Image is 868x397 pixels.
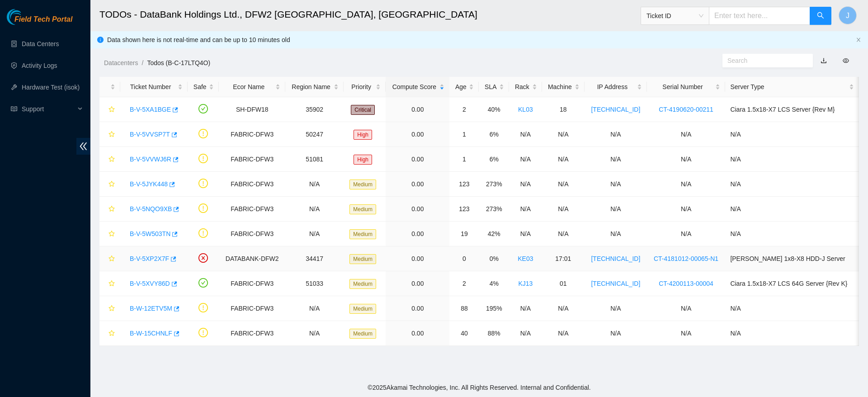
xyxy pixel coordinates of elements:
a: [TECHNICAL_ID] [591,255,640,262]
td: N/A [285,296,344,321]
td: 35902 [285,97,344,122]
span: search [817,12,824,20]
td: 0.00 [386,246,449,271]
button: star [104,202,115,216]
td: 88% [479,321,509,346]
td: 195% [479,296,509,321]
td: 19 [449,222,479,246]
td: N/A [585,296,647,321]
span: check-circle [198,104,208,113]
td: 123 [449,197,479,222]
td: SH-DFW18 [219,97,285,122]
td: N/A [509,122,542,147]
button: star [104,127,115,142]
span: Medium [349,229,376,239]
td: 273% [479,172,509,197]
td: N/A [725,172,859,197]
a: B-V-5VVWJ6R [130,156,171,163]
td: N/A [542,197,585,222]
td: N/A [285,197,344,222]
span: star [108,181,115,188]
a: Hardware Test (isok) [22,84,80,91]
span: star [108,206,115,213]
span: J [846,10,849,21]
a: Data Centers [22,40,59,47]
button: star [104,152,115,166]
button: star [104,177,115,191]
a: CT-4200113-00004 [659,280,713,287]
td: FABRIC-DFW3 [219,321,285,346]
td: N/A [542,147,585,172]
td: N/A [542,172,585,197]
td: 2 [449,97,479,122]
td: N/A [285,172,344,197]
span: double-left [76,138,90,155]
input: Enter text here... [709,7,810,25]
a: KL03 [518,106,533,113]
td: FABRIC-DFW3 [219,197,285,222]
a: Datacenters [104,59,138,66]
td: FABRIC-DFW3 [219,222,285,246]
span: exclamation-circle [198,129,208,138]
span: Critical [351,105,375,115]
span: eye [843,57,849,64]
span: star [108,106,115,113]
span: exclamation-circle [198,303,208,312]
td: N/A [647,172,726,197]
td: 1 [449,147,479,172]
td: N/A [542,222,585,246]
td: 4% [479,271,509,296]
a: B-V-5VVSP7T [130,131,170,138]
td: 50247 [285,122,344,147]
td: 0 [449,246,479,271]
td: 123 [449,172,479,197]
td: 0.00 [386,97,449,122]
td: N/A [585,147,647,172]
span: star [108,330,115,337]
a: B-V-5JYK448 [130,180,168,188]
span: star [108,305,115,312]
span: Medium [349,204,376,214]
td: N/A [585,172,647,197]
a: CT-4181012-00065-N1 [654,255,718,262]
td: N/A [542,321,585,346]
span: close-circle [198,253,208,263]
td: 0.00 [386,147,449,172]
a: CT-4190620-00211 [659,106,713,113]
td: 51033 [285,271,344,296]
td: N/A [725,147,859,172]
td: 2 [449,271,479,296]
span: check-circle [198,278,208,288]
img: Akamai Technologies [7,9,46,25]
td: 0.00 [386,172,449,197]
td: N/A [725,321,859,346]
span: Medium [349,304,376,314]
td: FABRIC-DFW3 [219,296,285,321]
td: N/A [647,222,726,246]
td: N/A [725,222,859,246]
td: N/A [725,296,859,321]
td: 0.00 [386,296,449,321]
td: 6% [479,122,509,147]
span: Medium [349,329,376,339]
span: Support [22,100,75,118]
td: N/A [585,197,647,222]
button: close [856,37,861,43]
td: N/A [285,321,344,346]
footer: © 2025 Akamai Technologies, Inc. All Rights Reserved. Internal and Confidential. [90,378,868,397]
button: star [104,251,115,266]
a: Todos (B-C-17LTQ4O) [147,59,210,66]
button: J [839,6,857,24]
span: High [354,130,372,140]
td: N/A [647,197,726,222]
td: 40 [449,321,479,346]
td: 0.00 [386,271,449,296]
td: 0% [479,246,509,271]
input: Search [727,56,801,66]
td: N/A [509,296,542,321]
a: Activity Logs [22,62,57,69]
a: B-V-5W503TN [130,230,170,237]
a: B-W-15CHNLF [130,330,172,337]
span: Medium [349,254,376,264]
a: [TECHNICAL_ID] [591,106,640,113]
